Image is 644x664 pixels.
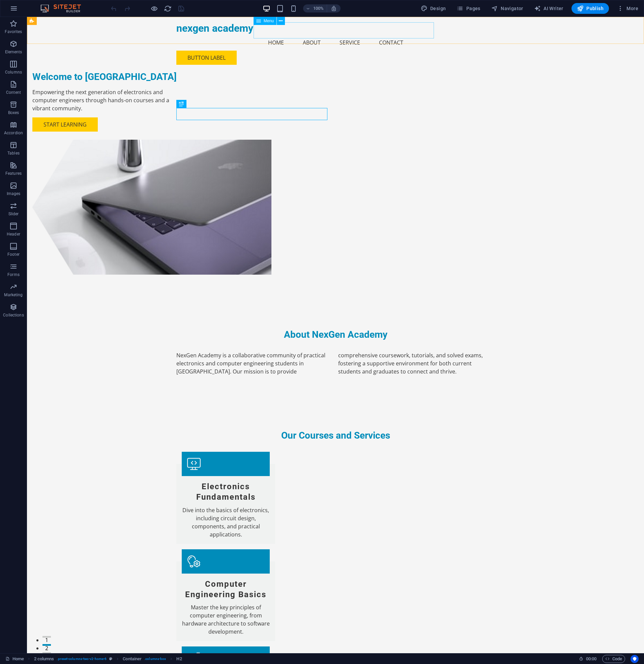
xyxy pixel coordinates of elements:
[489,3,526,14] button: Navigator
[313,4,324,12] h6: 100%
[16,635,24,637] button: 3
[8,110,19,115] p: Boxes
[303,4,327,12] button: 100%
[602,655,625,663] button: Code
[7,252,20,257] p: Footer
[7,272,20,277] p: Forms
[605,655,622,663] span: Code
[7,150,20,156] p: Tables
[631,655,639,663] button: Usercentrics
[614,3,641,14] button: More
[164,4,172,12] button: reload
[4,130,23,136] p: Accordion
[16,627,24,629] button: 2
[57,655,107,663] span: . preset-columns-two-v2-home-6
[421,5,446,12] span: Design
[454,3,483,14] button: Pages
[144,655,166,663] span: . columns-box
[7,191,21,196] p: Images
[534,5,563,12] span: AI Writer
[7,231,20,237] p: Header
[5,49,22,55] p: Elements
[39,4,89,12] img: Editor Logo
[34,655,182,663] nav: breadcrumb
[577,5,604,12] span: Publish
[617,5,638,12] span: More
[572,3,609,14] button: Publish
[109,657,112,661] i: This element is a customizable preset
[123,655,142,663] span: Click to select. Double-click to edit
[264,19,274,23] span: Menu
[418,3,449,14] button: Design
[164,5,172,12] i: Reload page
[418,3,449,14] div: Design (Ctrl+Alt+Y)
[586,655,596,663] span: 00 00
[3,312,24,318] p: Collections
[5,655,24,663] a: Click to cancel selection. Double-click to open Pages
[591,656,592,661] span: :
[176,655,182,663] span: Click to select. Double-click to edit
[4,292,23,298] p: Marketing
[5,171,22,176] p: Features
[16,619,24,621] button: 1
[8,211,19,217] p: Slider
[6,90,21,95] p: Content
[5,70,22,75] p: Columns
[491,5,523,12] span: Navigator
[5,29,22,34] p: Favorites
[34,655,54,663] span: Click to select. Double-click to edit
[579,655,597,663] h6: Session time
[331,5,337,11] i: On resize automatically adjust zoom level to fit chosen device.
[531,3,566,14] button: AI Writer
[150,4,158,12] button: Click here to leave preview mode and continue editing
[457,5,480,12] span: Pages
